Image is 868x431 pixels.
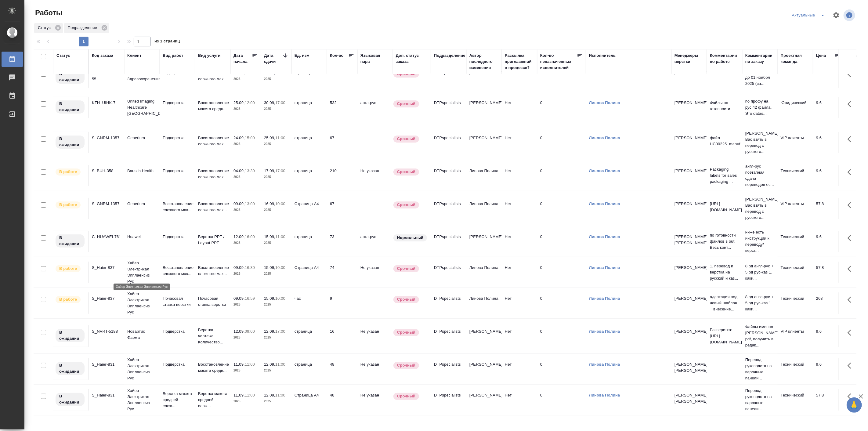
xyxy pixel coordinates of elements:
p: 2025 [233,174,258,180]
p: 11.09, [233,362,245,367]
p: 2025 [233,207,258,213]
p: 30.09, [264,100,275,105]
td: Технический [778,358,813,380]
td: 0 [537,231,586,252]
td: 57.8 [813,262,844,283]
div: Кол-во [330,53,344,59]
p: Восстановление сложного мак... [198,201,227,213]
p: 15.09, [264,265,275,270]
div: Кол-во неназначенных исполнителей [540,53,577,71]
a: Линова Полина [589,234,620,239]
td: страница [291,165,327,186]
td: [PERSON_NAME] [466,67,502,88]
td: 9.6 [813,325,844,347]
td: 48 [327,358,357,380]
p: 15.09, [264,296,275,301]
div: S_Haier-831 [92,361,121,368]
td: 9.6 [813,67,844,88]
p: 2025 [233,141,258,147]
p: 8 рд англ-рус + 5 рд рус-каз 1. каки... [745,294,775,312]
td: 9.6 [813,358,844,380]
p: 11:00 [275,234,285,239]
p: 17:00 [275,168,285,173]
td: 9.6 [813,132,844,153]
p: Восстановление сложного мак... [198,135,227,147]
p: Верстка PPT / Layout PPT [198,234,227,246]
td: 57.8 [813,198,844,219]
p: 2025 [233,76,258,82]
td: час [291,292,327,314]
td: [PERSON_NAME] [466,358,502,380]
div: S_Haier-831 [92,392,121,398]
p: 10:00 [275,296,285,301]
div: Комментарии по заказу [745,53,775,65]
button: Здесь прячутся важные кнопки [844,97,859,111]
td: DTPspecialists [431,231,466,252]
td: Нет [502,292,537,314]
td: DTPspecialists [431,292,466,314]
td: 73 [327,231,357,252]
p: В ожидании [59,362,81,375]
p: ниже есть инструкции к переводу/верст... [745,229,775,254]
div: Вид услуги [198,53,221,59]
p: Срочный [397,362,415,368]
p: Хайер Электрикал Эпплаенсиз Рус [127,388,157,412]
td: Не указан [357,325,393,347]
p: 11:00 [245,393,255,397]
td: 9.6 [813,97,844,118]
td: англ-рус [357,97,393,118]
p: В работе [59,296,77,302]
p: [PERSON_NAME] Вас взять в перевод с русского... [745,196,775,221]
td: страница [291,97,327,118]
div: Исполнитель выполняет работу [55,201,85,209]
p: 16:30 [245,265,255,270]
a: Линова Полина [589,329,620,334]
td: Нет [502,97,537,118]
p: [PERSON_NAME], [PERSON_NAME] [675,392,704,404]
div: Исполнитель [589,53,616,59]
button: Здесь прячутся важные кнопки [844,325,859,340]
p: Срочный [397,296,415,302]
td: [PERSON_NAME] [466,325,502,347]
p: англ-рус срок - до 01 ноября 2025 (ва... [745,68,775,87]
div: Ед. изм [295,53,309,59]
div: Языковая пара [360,53,390,65]
td: Технический [778,292,813,314]
td: 0 [537,198,586,219]
td: страница [291,325,327,347]
td: Технический [778,389,813,411]
span: Посмотреть информацию [844,9,856,21]
div: Рассылка приглашений в процессе? [505,53,534,71]
p: 2025 [264,174,288,180]
p: Разверстка: [URL][DOMAIN_NAME].. [710,327,739,345]
p: 2025 [233,302,258,308]
td: Нет [502,262,537,283]
p: Восстановление сложного мак... [198,70,227,82]
p: англ-рус поэтапная сдача переводов ес... [745,163,775,188]
div: Дата начала [233,53,252,65]
p: В работе [59,169,77,175]
p: 13:30 [245,168,255,173]
div: Проектная команда [781,53,810,65]
span: Работы [34,8,62,18]
p: United Imaging Healthcare [GEOGRAPHIC_DATA] [127,98,157,117]
td: Линова Полина [466,262,502,283]
p: Срочный [397,266,415,272]
span: из 1 страниц [154,38,180,46]
td: Страница А4 [291,198,327,219]
p: 2025 [264,207,288,213]
p: Восстановление сложного мак... [198,265,227,277]
td: Нет [502,389,537,411]
p: [PERSON_NAME] [675,168,704,174]
a: Линова Полина [589,136,620,140]
div: KZH_UIHK-7 [92,100,121,106]
p: Файлы по готовности [710,100,739,112]
td: Нет [502,198,537,219]
p: 16:59 [245,296,255,301]
td: Не указан [357,389,393,411]
td: Не указан [357,262,393,283]
p: Generium [127,201,157,207]
p: [URL][DOMAIN_NAME].. [710,201,739,213]
p: Generium [127,135,157,141]
td: DTPspecialists [431,165,466,186]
